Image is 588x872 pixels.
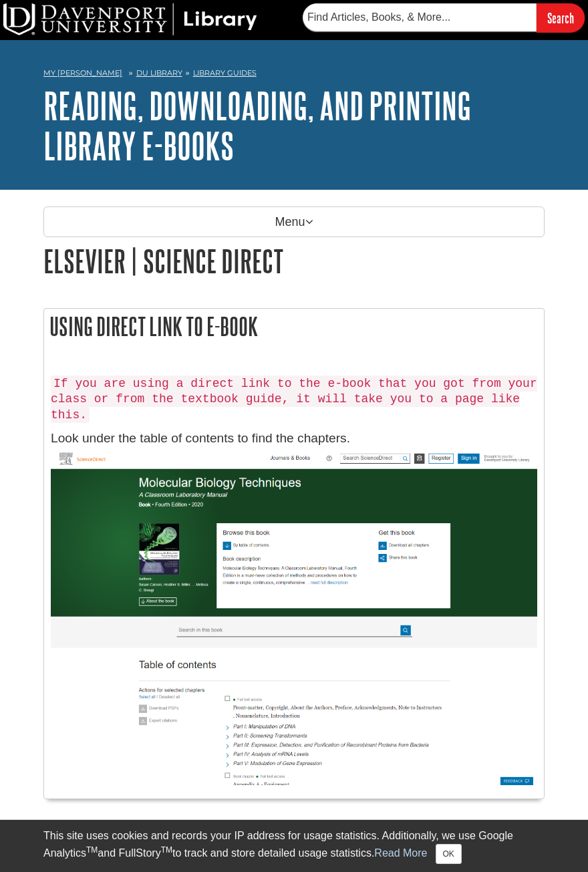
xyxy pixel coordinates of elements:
[44,309,544,344] h2: Using Direct Link to E-book
[537,3,585,32] input: Search
[43,64,545,86] nav: breadcrumb
[436,844,462,864] button: Close
[303,3,585,32] form: Searches DU Library's articles, books, and more
[193,68,257,78] a: Library Guides
[43,206,545,237] p: Menu
[51,448,537,785] img: ebook
[43,85,471,166] a: Reading, Downloading, and Printing Library E-books
[86,845,98,855] sup: TM
[43,244,545,278] h1: Elsevier | Science Direct
[51,376,537,424] code: If you are using a direct link to the e-book that you got from your class or from the textbook gu...
[51,368,537,792] div: Look under the table of contents to find the chapters.
[43,67,122,79] a: My [PERSON_NAME]
[161,845,172,855] sup: TM
[136,68,182,78] a: DU Library
[3,3,257,35] img: DU Library
[303,3,537,31] input: Find Articles, Books, & More...
[43,828,545,864] div: This site uses cookies and records your IP address for usage statistics. Additionally, we use Goo...
[374,847,427,859] a: Read More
